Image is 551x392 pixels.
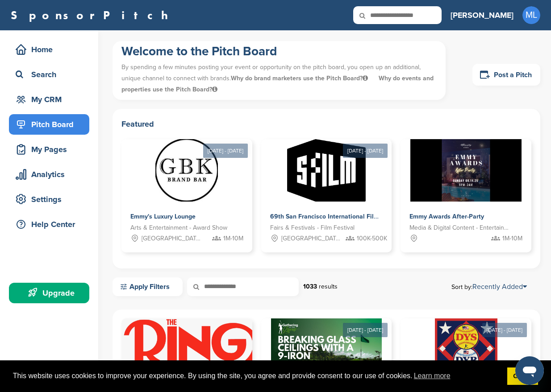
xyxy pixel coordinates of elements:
[203,144,248,158] div: [DATE] - [DATE]
[515,356,544,385] iframe: Button to launch messaging window
[13,91,89,107] div: My CRM
[13,141,89,157] div: My Pages
[410,139,522,202] img: Sponsorpitch &
[13,216,89,232] div: Help Center
[9,89,89,110] a: My CRM
[287,139,365,202] img: Sponsorpitch &
[270,213,404,220] span: 69th San Francisco International Film Festival
[9,283,89,303] a: Upgrade
[121,118,531,130] h2: Featured
[522,6,540,24] span: ML
[13,41,89,58] div: Home
[155,139,218,202] img: Sponsorpitch &
[9,139,89,160] a: My Pages
[343,144,388,158] div: [DATE] - [DATE]
[357,234,387,243] span: 100K-500K
[13,191,89,207] div: Settings
[121,318,262,381] img: Sponsorpitch &
[13,116,89,132] div: Pitch Board
[271,318,382,381] img: Sponsorpitch &
[113,277,183,296] a: Apply Filters
[451,9,513,21] h3: [PERSON_NAME]
[451,5,513,25] a: [PERSON_NAME]
[472,64,540,86] a: Post a Pitch
[507,367,538,385] a: dismiss cookie message
[121,59,437,98] p: By spending a few minutes posting your event or opportunity on the pitch board, you open up an ad...
[482,323,527,337] div: [DATE] - [DATE]
[472,282,527,291] a: Recently Added
[435,318,497,381] img: Sponsorpitch &
[281,234,343,243] span: [GEOGRAPHIC_DATA], [GEOGRAPHIC_DATA]
[409,213,484,220] span: Emmy Awards After-Party
[121,43,437,59] h1: Welcome to the Pitch Board
[413,369,452,383] a: learn more about cookies
[223,234,243,243] span: 1M-10M
[409,223,509,233] span: Media & Digital Content - Entertainment
[130,223,227,233] span: Arts & Entertainment - Award Show
[9,214,89,235] a: Help Center
[303,283,317,290] strong: 1033
[13,166,89,182] div: Analytics
[502,234,522,243] span: 1M-10M
[13,66,89,83] div: Search
[13,369,500,383] span: This website uses cookies to improve your experience. By using the site, you agree and provide co...
[121,125,252,252] a: [DATE] - [DATE] Sponsorpitch & Emmy's Luxury Lounge Arts & Entertainment - Award Show [GEOGRAPHIC...
[9,189,89,210] a: Settings
[231,74,370,82] span: Why do brand marketers use the Pitch Board?
[261,125,392,252] a: [DATE] - [DATE] Sponsorpitch & 69th San Francisco International Film Festival Fairs & Festivals -...
[13,285,89,301] div: Upgrade
[270,223,355,233] span: Fairs & Festivals - Film Festival
[142,234,204,243] span: [GEOGRAPHIC_DATA], [GEOGRAPHIC_DATA]
[401,139,531,252] a: Sponsorpitch & Emmy Awards After-Party Media & Digital Content - Entertainment 1M-10M
[130,213,196,220] span: Emmy's Luxury Lounge
[9,164,89,185] a: Analytics
[9,114,89,135] a: Pitch Board
[9,39,89,60] a: Home
[451,283,527,290] span: Sort by:
[9,64,89,85] a: Search
[343,323,388,337] div: [DATE] - [DATE]
[11,9,174,21] a: SponsorPitch
[319,283,338,290] span: results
